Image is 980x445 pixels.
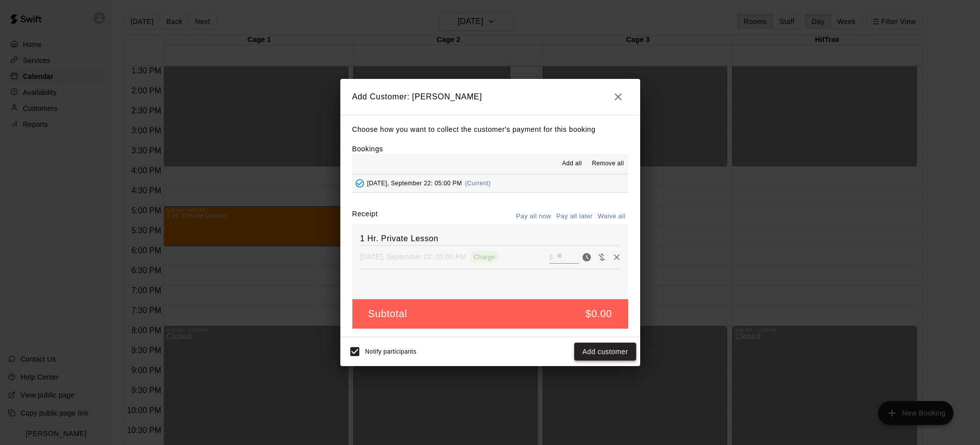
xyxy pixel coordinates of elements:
[352,209,378,224] label: Receipt
[556,156,588,172] button: Add all
[367,180,462,187] span: [DATE], September 22: 05:00 PM
[562,159,582,169] span: Add all
[352,176,367,191] button: Added - Collect Payment
[554,209,595,224] button: Pay all later
[585,307,612,321] h5: $0.00
[360,232,620,245] h6: 1 Hr. Private Lesson
[352,123,628,136] p: Choose how you want to collect the customer's payment for this booking
[588,156,628,172] button: Remove all
[592,159,624,169] span: Remove all
[340,79,640,115] h2: Add Customer: [PERSON_NAME]
[352,174,628,193] button: Added - Collect Payment[DATE], September 22: 05:00 PM(Current)
[352,145,383,153] label: Bookings
[574,343,636,361] button: Add customer
[595,209,628,224] button: Waive all
[609,250,624,265] button: Remove
[514,209,554,224] button: Pay all now
[579,252,594,261] span: Pay now
[465,180,491,187] span: (Current)
[549,252,553,262] p: $
[594,252,609,261] span: Waive payment
[360,252,466,262] p: [DATE], September 22: 05:00 PM
[368,307,407,321] h5: Subtotal
[365,348,417,355] span: Notify participants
